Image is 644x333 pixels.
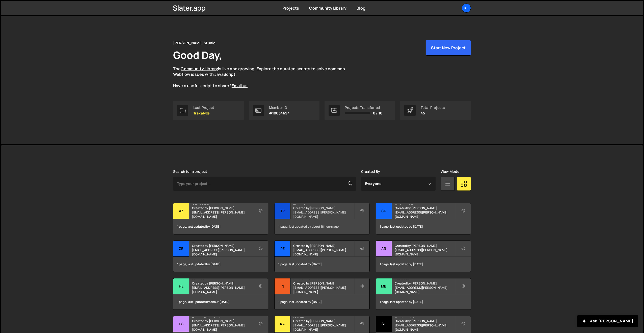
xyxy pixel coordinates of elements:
[232,83,248,88] a: Email us
[173,170,207,174] label: Search for a project
[173,278,268,310] a: He HeySimon Created by [PERSON_NAME][EMAIL_ADDRESS][PERSON_NAME][DOMAIN_NAME] 1 page, last update...
[426,40,471,56] button: Start New Project
[462,4,471,13] a: Kl
[193,111,214,115] p: Trakalyze
[173,48,222,62] h1: Good Day,
[373,111,382,115] span: 0 / 10
[293,319,354,332] small: Created by [PERSON_NAME][EMAIL_ADDRESS][PERSON_NAME][DOMAIN_NAME]
[441,170,459,174] label: View Mode
[293,241,354,242] h2: Peakfast
[192,316,253,318] h2: Ecom Révolution
[293,316,354,318] h2: KAYZ
[173,66,355,89] p: The is live and growing. Explore the curated scripts to solve common Webflow issues with JavaScri...
[376,257,471,272] div: 1 page, last updated by [DATE]
[293,203,354,205] h2: Trakalyze
[376,294,471,310] div: 1 page, last updated by [DATE]
[269,106,290,110] div: Member ID
[275,203,290,219] div: Tr
[192,203,253,205] h2: AZVIDEO
[293,281,354,294] small: Created by [PERSON_NAME][EMAIL_ADDRESS][PERSON_NAME][DOMAIN_NAME]
[376,203,471,234] a: Sk Skiveo V2 Created by [PERSON_NAME][EMAIL_ADDRESS][PERSON_NAME][DOMAIN_NAME] 1 page, last updat...
[395,241,455,242] h2: Arntreal
[269,111,290,115] p: #10034694
[275,278,290,294] div: In
[395,281,455,294] small: Created by [PERSON_NAME][EMAIL_ADDRESS][PERSON_NAME][DOMAIN_NAME]
[361,170,380,174] label: Created By
[395,319,455,332] small: Created by [PERSON_NAME][EMAIL_ADDRESS][PERSON_NAME][DOMAIN_NAME]
[274,241,369,272] a: Pe Peakfast Created by [PERSON_NAME][EMAIL_ADDRESS][PERSON_NAME][DOMAIN_NAME] 1 page, last update...
[376,278,392,294] div: MB
[192,319,253,332] small: Created by [PERSON_NAME][EMAIL_ADDRESS][PERSON_NAME][DOMAIN_NAME]
[293,244,354,256] small: Created by [PERSON_NAME][EMAIL_ADDRESS][PERSON_NAME][DOMAIN_NAME]
[173,241,189,257] div: Ze
[395,203,455,205] h2: Skiveo V2
[376,316,392,332] div: St
[421,106,445,110] div: Total Projects
[577,315,638,327] button: Ask [PERSON_NAME]
[376,241,392,257] div: Ar
[376,219,471,234] div: 1 page, last updated by [DATE]
[395,278,455,280] h2: MBS V2
[274,203,369,234] a: Tr Trakalyze Created by [PERSON_NAME][EMAIL_ADDRESS][PERSON_NAME][DOMAIN_NAME] 1 page, last updat...
[376,241,471,272] a: Ar Arntreal Created by [PERSON_NAME][EMAIL_ADDRESS][PERSON_NAME][DOMAIN_NAME] 1 page, last update...
[173,101,244,120] a: Last Project Trakalyze
[376,278,471,310] a: MB MBS V2 Created by [PERSON_NAME][EMAIL_ADDRESS][PERSON_NAME][DOMAIN_NAME] 1 page, last updated ...
[274,278,369,310] a: In Insider Gestion Created by [PERSON_NAME][EMAIL_ADDRESS][PERSON_NAME][DOMAIN_NAME] 1 page, last...
[173,316,189,332] div: Ec
[395,206,455,219] small: Created by [PERSON_NAME][EMAIL_ADDRESS][PERSON_NAME][DOMAIN_NAME]
[173,40,216,46] div: [PERSON_NAME] Studio
[275,241,290,257] div: Pe
[173,278,189,294] div: He
[309,5,346,11] a: Community Library
[376,203,392,219] div: Sk
[395,316,455,318] h2: Styleguide
[181,66,218,72] a: Community Library
[173,257,268,272] div: 1 page, last updated by [DATE]
[173,241,268,272] a: Ze Zecom Academy Created by [PERSON_NAME][EMAIL_ADDRESS][PERSON_NAME][DOMAIN_NAME] 1 page, last u...
[173,294,268,310] div: 1 page, last updated by about [DATE]
[421,111,445,115] p: 45
[275,257,369,272] div: 1 page, last updated by [DATE]
[173,219,268,234] div: 1 page, last updated by [DATE]
[192,278,253,280] h2: HeySimon
[275,219,369,234] div: 1 page, last updated by about 18 hours ago
[282,5,299,11] a: Projects
[395,244,455,256] small: Created by [PERSON_NAME][EMAIL_ADDRESS][PERSON_NAME][DOMAIN_NAME]
[192,206,253,219] small: Created by [PERSON_NAME][EMAIL_ADDRESS][PERSON_NAME][DOMAIN_NAME]
[275,294,369,310] div: 1 page, last updated by [DATE]
[357,5,365,11] a: Blog
[293,206,354,219] small: Created by [PERSON_NAME][EMAIL_ADDRESS][PERSON_NAME][DOMAIN_NAME]
[193,106,214,110] div: Last Project
[192,244,253,256] small: Created by [PERSON_NAME][EMAIL_ADDRESS][PERSON_NAME][DOMAIN_NAME]
[192,241,253,242] h2: Zecom Academy
[173,203,268,234] a: AZ AZVIDEO Created by [PERSON_NAME][EMAIL_ADDRESS][PERSON_NAME][DOMAIN_NAME] 1 page, last updated...
[192,281,253,294] small: Created by [PERSON_NAME][EMAIL_ADDRESS][PERSON_NAME][DOMAIN_NAME]
[345,106,382,110] div: Projects Transferred
[293,278,354,280] h2: Insider Gestion
[173,203,189,219] div: AZ
[275,316,290,332] div: KA
[173,177,356,191] input: Type your project...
